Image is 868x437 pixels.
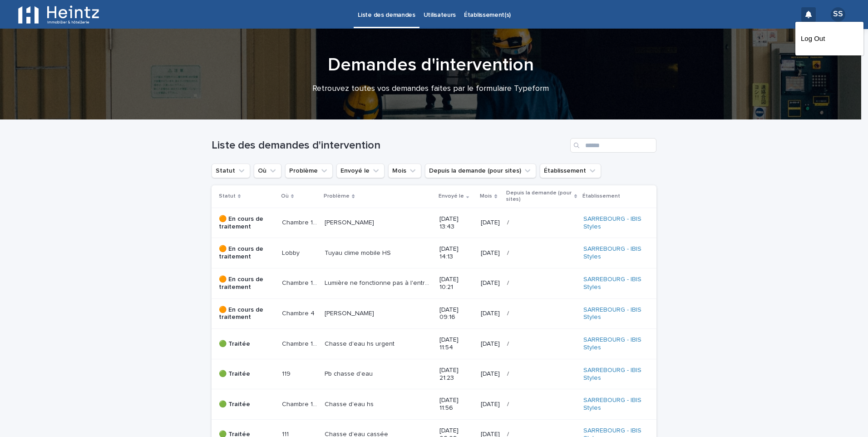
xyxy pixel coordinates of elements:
[507,338,511,348] p: /
[425,164,536,178] button: Depuis la demande (pour sites)
[570,138,656,153] input: Search
[325,368,375,378] p: Pb chasse d'eau
[481,219,500,227] p: [DATE]
[254,164,281,178] button: Où
[481,310,500,318] p: [DATE]
[388,164,421,178] button: Mois
[507,278,511,287] p: /
[439,306,473,322] p: [DATE] 09:16
[219,370,275,378] p: 🟢 Traitée
[439,367,473,382] p: [DATE] 21:23
[507,308,511,318] p: /
[324,191,350,201] p: Problème
[325,308,376,318] p: [PERSON_NAME]
[282,368,292,378] p: 119
[325,338,396,348] p: Chasse d'eau hs urgent
[212,329,656,359] tr: 🟢 TraitéeChambre 119Chambre 119 Chasse d'eau hs urgentChasse d'eau hs urgent [DATE] 11:54[DATE]//...
[282,278,320,287] p: Chambre 103
[212,164,250,178] button: Statut
[481,401,500,408] p: [DATE]
[583,336,642,352] a: SARREBOURG - IBIS Styles
[212,208,656,238] tr: 🟠 En cours de traitementChambre 107Chambre 107 [PERSON_NAME][PERSON_NAME] [DATE] 13:43[DATE]// SA...
[481,279,500,287] p: [DATE]
[282,338,320,348] p: Chambre 119
[481,249,500,257] p: [DATE]
[325,278,434,287] p: Lumière ne fonctionne pas à l'entrée de la chambre voir au plafond
[219,340,275,348] p: 🟢 Traitée
[282,248,301,257] p: Lobby
[219,276,275,291] p: 🟠 En cours de traitement
[219,245,275,261] p: 🟠 En cours de traitement
[249,84,612,94] p: Retrouvez toutes vos demandes faites par le formulaire Typeform
[285,164,333,178] button: Problème
[212,298,656,329] tr: 🟠 En cours de traitementChambre 4Chambre 4 [PERSON_NAME][PERSON_NAME] [DATE] 09:16[DATE]// SARREB...
[282,399,320,408] p: Chambre 106
[801,31,858,46] a: Log Out
[439,336,473,352] p: [DATE] 11:54
[507,248,511,257] p: /
[212,268,656,298] tr: 🟠 En cours de traitementChambre 103Chambre 103 Lumière ne fonctionne pas à l'entrée de la chambre...
[282,308,316,318] p: Chambre 4
[481,340,500,348] p: [DATE]
[212,389,656,420] tr: 🟢 TraitéeChambre 106Chambre 106 Chasse d'eau hsChasse d'eau hs [DATE] 11:56[DATE]// SARREBOURG - ...
[439,245,473,261] p: [DATE] 14:13
[583,245,642,261] a: SARREBOURG - IBIS Styles
[480,191,492,201] p: Mois
[583,276,642,291] a: SARREBOURG - IBIS Styles
[507,399,511,408] p: /
[325,217,376,227] p: [PERSON_NAME]
[583,306,642,322] a: SARREBOURG - IBIS Styles
[212,359,656,389] tr: 🟢 Traitée119119 Pb chasse d'eauPb chasse d'eau [DATE] 21:23[DATE]// SARREBOURG - IBIS Styles
[336,164,385,178] button: Envoyé le
[219,191,236,201] p: Statut
[583,367,642,382] a: SARREBOURG - IBIS Styles
[325,248,393,257] p: Tuyau clime mobile HS
[439,397,473,412] p: [DATE] 11:56
[439,276,473,291] p: [DATE] 10:21
[540,164,601,178] button: Établissement
[219,306,275,322] p: 🟠 En cours de traitement
[212,139,567,152] h1: Liste des demandes d'intervention
[325,399,375,408] p: Chasse d'eau hs
[219,215,275,231] p: 🟠 En cours de traitement
[582,191,620,201] p: Établissement
[281,191,289,201] p: Où
[506,188,572,205] p: Depuis la demande (pour sites)
[481,370,500,378] p: [DATE]
[219,401,275,408] p: 🟢 Traitée
[583,215,642,231] a: SARREBOURG - IBIS Styles
[212,238,656,268] tr: 🟠 En cours de traitementLobbyLobby Tuyau clime mobile HSTuyau clime mobile HS [DATE] 14:13[DATE]/...
[282,217,320,227] p: Chambre 107
[208,54,653,76] h1: Demandes d'intervention
[583,397,642,412] a: SARREBOURG - IBIS Styles
[507,368,511,378] p: /
[507,217,511,227] p: /
[439,191,464,201] p: Envoyé le
[439,215,473,231] p: [DATE] 13:43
